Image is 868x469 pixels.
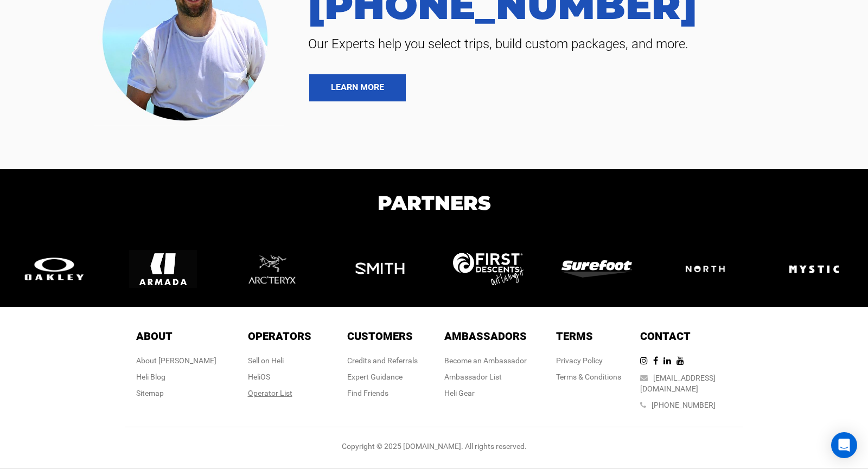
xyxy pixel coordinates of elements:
[444,330,527,343] span: Ambassadors
[125,441,743,452] div: Copyright © 2025 [DOMAIN_NAME]. All rights reserved.
[347,356,418,365] a: Credits and Referrals
[136,372,165,381] a: Heli Blog
[444,389,475,397] a: Heli Gear
[831,432,857,458] div: Open Intercom Messenger
[136,330,173,343] span: About
[129,235,197,303] img: logo
[248,330,311,343] span: Operators
[300,35,852,53] span: Our Experts help you select trips, build custom packages, and more.
[347,388,418,399] div: Find Friends
[670,250,741,287] img: logo
[444,371,527,382] div: Ambassador List
[652,401,716,409] a: [PHONE_NUMBER]
[556,356,603,365] a: Privacy Policy
[444,356,527,365] a: Become an Ambassador
[556,372,621,381] a: Terms & Conditions
[248,372,270,381] a: HeliOS
[640,330,691,343] span: Contact
[780,235,848,303] img: logo
[19,255,90,282] img: logo
[136,388,216,399] div: Sitemap
[136,355,216,366] div: About [PERSON_NAME]
[561,260,632,278] img: logo
[556,330,593,343] span: Terms
[346,235,414,303] img: logo
[347,330,413,343] span: Customers
[238,235,305,303] img: logo
[309,74,406,101] a: LEARN MORE
[248,355,311,366] div: Sell on Heli
[248,388,311,399] div: Operator List
[640,374,716,393] a: [EMAIL_ADDRESS][DOMAIN_NAME]
[347,372,403,381] a: Expert Guidance
[453,253,524,285] img: logo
